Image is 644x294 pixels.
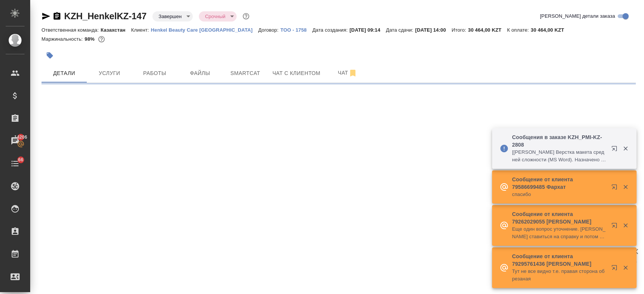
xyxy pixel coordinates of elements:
[241,11,251,21] button: Доп статусы указывают на важность/срочность заказа
[2,132,28,150] a: 14206
[182,69,218,78] span: Файлы
[512,149,606,164] p: [[PERSON_NAME] Верстка макета средней сложности (MS Word). Назначено подразделение "DTPlight"
[131,27,151,33] p: Клиент:
[618,264,633,271] button: Закрыть
[227,69,263,78] span: Smartcat
[10,133,32,141] span: 14206
[85,36,96,42] p: 98%
[91,69,128,78] span: Услуги
[607,260,625,278] button: Открыть в новой вкладке
[156,13,184,20] button: Завершен
[452,27,468,33] p: Итого:
[151,26,258,33] a: Henkel Beauty Care [GEOGRAPHIC_DATA]
[349,27,386,33] p: [DATE] 09:14
[101,27,131,33] p: Казахстан
[2,154,28,173] a: 66
[618,145,633,152] button: Закрыть
[512,191,606,198] p: спасибо
[512,253,606,268] p: Сообщение от клиента 79295761436 [PERSON_NAME]
[540,12,615,20] span: [PERSON_NAME] детали заказа
[203,13,227,20] button: Срочный
[386,27,415,33] p: Дата сдачи:
[348,69,357,78] svg: Отписаться
[151,27,258,33] p: Henkel Beauty Care [GEOGRAPHIC_DATA]
[280,26,312,33] a: ТОО - 1758
[512,176,606,191] p: Сообщение от клиента 79586699485 Фархат
[512,268,606,283] p: Тут не все видно т.е. правая сторона обрезаная
[199,11,237,21] div: Завершен
[52,12,61,21] button: Скопировать ссылку
[280,27,312,33] p: ТОО - 1758
[618,222,633,229] button: Закрыть
[607,179,625,198] button: Открыть в новой вкладке
[468,27,507,33] p: 30 464,00 KZT
[14,156,28,164] span: 66
[41,27,101,33] p: Ответственная команда:
[258,27,280,33] p: Договор:
[137,69,173,78] span: Работы
[41,47,58,64] button: Добавить тэг
[531,27,570,33] p: 30 464,00 KZT
[512,210,606,225] p: Сообщение от клиента 79262029055 [PERSON_NAME]
[41,12,51,21] button: Скопировать ссылку для ЯМессенджера
[607,141,625,159] button: Открыть в новой вкладке
[312,27,349,33] p: Дата создания:
[46,69,82,78] span: Детали
[272,69,320,78] span: Чат с клиентом
[97,34,106,44] button: 62.17 RUB;
[152,11,193,21] div: Завершен
[512,225,606,240] p: Еще один вопрос уточнение. [PERSON_NAME] ставиться на справку и потом передаю в перевод и заверен...
[507,27,531,33] p: К оплате:
[618,184,633,190] button: Закрыть
[64,11,146,21] a: KZH_HenkelKZ-147
[415,27,452,33] p: [DATE] 14:00
[41,36,85,42] p: Маржинальность:
[512,133,606,149] p: Сообщения в заказе KZH_PMI-KZ-2808
[607,218,625,236] button: Открыть в новой вкладке
[329,68,366,78] span: Чат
